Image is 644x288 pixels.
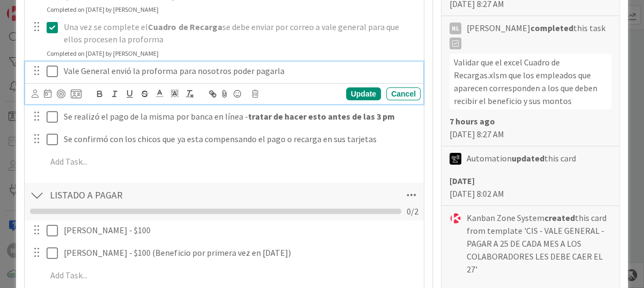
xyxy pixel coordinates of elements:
[450,23,461,34] div: NL
[64,133,416,145] p: Se confirmó con los chicos que ya esta compensando el pago o recarga en sus tarjetas
[148,21,222,32] strong: Cuadro de Recarga
[450,212,461,224] img: KS
[64,224,416,237] p: [PERSON_NAME] - $100
[467,211,611,276] span: Kanban Zone System this card from template 'CIS - VALE GENERAL - PAGAR A 25 DE CADA MES A LOS COL...
[544,212,575,223] b: created
[46,186,286,205] input: Add Checklist...
[450,174,611,200] div: [DATE] 8:02 AM
[47,5,159,14] div: Completed on [DATE] by [PERSON_NAME]
[467,152,576,165] span: Automation this card
[530,23,573,33] b: completed
[64,65,416,77] p: Vale General envió la proforma para nosotros poder pagarla
[512,153,544,164] b: updated
[467,21,605,49] span: [PERSON_NAME] this task
[248,111,394,122] strong: tratar de hacer esto antes de las 3 pm
[64,110,416,123] p: Se realizó el pago de la misma por banca en línea -
[407,205,418,218] span: 0 / 2
[64,247,416,259] p: [PERSON_NAME] - $100 (Beneficio por primera vez en [DATE])
[450,175,475,186] b: [DATE]
[450,54,611,109] div: Validar que el excel Cuadro de Recargas.xlsm que los empleados que aparecen corresponden a los qu...
[450,115,611,141] div: [DATE] 8:27 AM
[450,116,495,127] b: 7 hours ago
[346,87,381,100] div: Update
[386,87,421,100] div: Cancel
[47,49,159,58] div: Completed on [DATE] by [PERSON_NAME]
[64,21,416,45] p: Una vez se complete el se debe enviar por correo a vale general para que ellos procesen la proforma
